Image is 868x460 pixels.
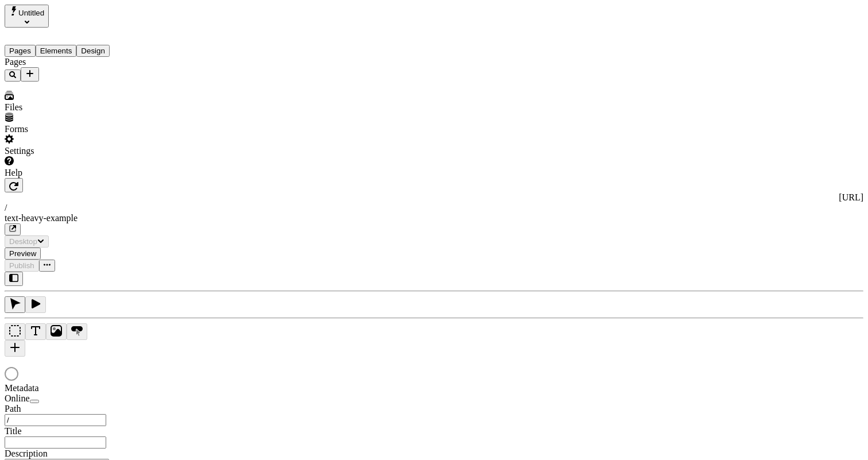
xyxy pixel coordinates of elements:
span: Publish [9,261,34,270]
div: / [5,203,863,213]
button: Design [76,45,110,57]
span: Title [5,426,22,436]
button: Preview [5,248,41,260]
button: Select site [5,5,49,28]
button: Text [25,323,46,340]
span: Online [5,393,30,403]
div: Help [5,168,153,178]
div: Forms [5,124,153,134]
span: Desktop [9,237,37,246]
button: Elements [36,45,77,57]
div: [URL] [5,192,863,203]
div: Settings [5,146,153,156]
button: Publish [5,260,39,272]
span: Path [5,404,21,413]
button: Desktop [5,235,49,248]
button: Add new [21,67,39,82]
span: Preview [9,249,36,258]
button: Image [46,323,67,340]
div: Files [5,102,153,113]
div: Metadata [5,383,142,393]
span: Untitled [18,9,44,17]
span: Description [5,449,48,458]
button: Button [67,323,87,340]
div: text-heavy-example [5,213,863,223]
button: Box [5,323,25,340]
div: Pages [5,57,153,67]
button: Pages [5,45,36,57]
